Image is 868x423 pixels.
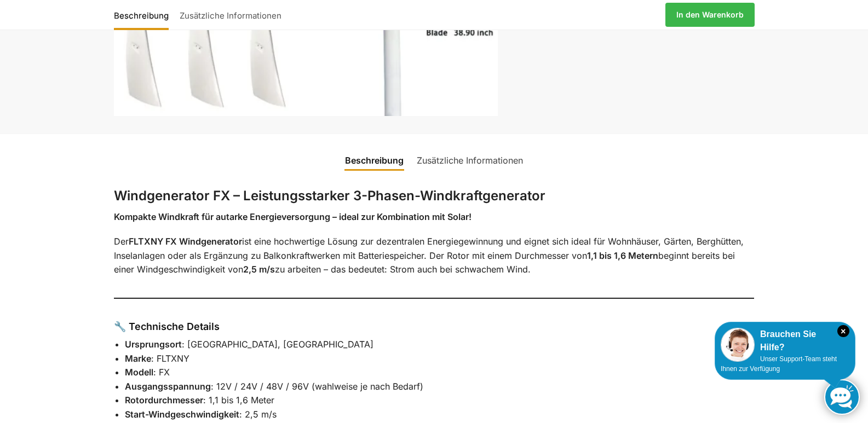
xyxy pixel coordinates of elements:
[125,380,755,394] li: : 12V / 24V / 48V / 96V (wahlweise je nach Bedarf)
[125,352,755,366] li: : FLTXNY
[125,409,239,420] strong: Start-Windgeschwindigkeit
[125,408,755,422] li: : 2,5 m/s
[125,381,211,392] strong: Ausgangsspannung
[243,264,275,275] strong: 2,5 m/s
[125,338,755,352] li: : [GEOGRAPHIC_DATA], [GEOGRAPHIC_DATA]
[125,339,182,350] strong: Ursprungsort
[129,236,242,247] strong: FLTXNY FX Windgenerator
[410,147,530,173] a: Zusätzliche Informationen
[665,3,755,27] a: In den Warenkorb
[125,393,755,408] li: : 1,1 bis 1,6 Meter
[837,325,849,337] i: Schließen
[587,250,658,261] strong: 1,1 bis 1,6 Metern
[114,235,755,277] p: Der ist eine hochwertige Lösung zur dezentralen Energiegewinnung und eignet sich ideal für Wohnhä...
[114,320,755,333] h4: 🔧 Technische Details
[114,187,755,206] h3: Windgenerator FX – Leistungsstarker 3-Phasen-Windkraftgenerator
[125,366,755,380] li: : FX
[721,355,837,373] span: Unser Support-Team steht Ihnen zur Verfügung
[125,353,151,364] strong: Marke
[721,328,849,354] div: Brauchen Sie Hilfe?
[114,2,174,28] a: Beschreibung
[338,147,410,173] a: Beschreibung
[125,367,153,378] strong: Modell
[114,211,472,222] strong: Kompakte Windkraft für autarke Energieversorgung – ideal zur Kombination mit Solar!
[125,395,203,405] strong: Rotordurchmesser
[721,328,755,362] img: Customer service
[174,2,287,28] a: Zusätzliche Informationen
